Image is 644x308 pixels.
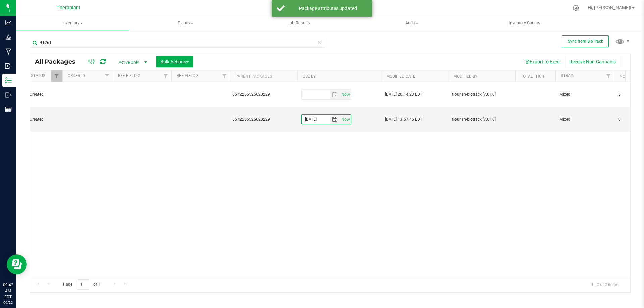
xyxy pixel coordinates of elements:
[565,56,620,67] button: Receive Non-Cannabis
[7,254,27,274] iframe: Resource center
[5,34,12,41] inline-svg: Grow
[57,5,80,11] span: Theraplant
[559,116,610,123] span: Mixed
[31,73,45,78] a: Status
[317,38,322,46] span: Clear
[330,90,340,99] span: select
[102,70,113,82] a: Filter
[356,20,468,26] span: Audit
[3,300,13,305] p: 09/22
[35,58,82,65] span: All Packages
[5,77,12,84] inline-svg: Inventory
[219,70,230,82] a: Filter
[242,16,355,30] a: Lab Results
[355,16,468,30] a: Audit
[303,74,316,79] a: Use By
[386,74,415,79] a: Modified Date
[385,116,422,123] span: [DATE] 13:57:46 EDT
[385,91,422,98] span: [DATE] 20:14:23 EDT
[278,20,319,26] span: Lab Results
[452,91,511,98] span: flourish-biotrack [v0.1.0]
[77,279,89,290] input: 1
[588,5,631,10] span: Hi, [PERSON_NAME]!
[5,106,12,113] inline-svg: Reports
[330,115,340,124] span: select
[30,38,325,48] input: Search Package ID, Item Name, SKU, Lot or Part Number...
[51,70,62,82] a: Filter
[232,116,295,123] div: Value 1: 6572256525620229
[232,91,295,98] div: Value 1: 6572256525620229
[340,115,351,124] span: Set Current date
[562,35,609,47] button: Sync from BioTrack
[177,73,199,78] a: Ref Field 3
[453,74,477,79] a: Modified By
[5,91,12,98] inline-svg: Outbound
[230,70,297,82] th: Parent Packages
[618,116,644,123] span: 0
[5,19,12,26] inline-svg: Analytics
[3,282,13,300] p: 09:42 AM EDT
[468,16,581,30] a: Inventory Counts
[586,279,624,289] span: 1 - 2 of 2 items
[521,74,545,79] a: Total THC%
[30,91,58,98] span: Created
[118,73,140,78] a: Ref Field 2
[520,56,565,67] button: Export to Excel
[452,116,511,123] span: flourish-biotrack [v0.1.0]
[57,279,106,290] span: Page of 1
[68,73,85,78] a: Order Id
[160,70,171,82] a: Filter
[129,16,242,30] a: Plants
[30,116,58,123] span: Created
[156,56,193,67] button: Bulk Actions
[129,20,242,26] span: Plants
[340,90,351,99] span: select
[561,73,575,78] a: Strain
[572,5,580,11] div: Manage settings
[16,16,129,30] a: Inventory
[568,39,603,44] span: Sync from BioTrack
[500,20,549,26] span: Inventory Counts
[160,59,189,64] span: Bulk Actions
[559,91,610,98] span: Mixed
[5,63,12,69] inline-svg: Inbound
[5,48,12,55] inline-svg: Manufacturing
[340,89,351,99] span: Set Current date
[603,70,614,82] a: Filter
[618,91,644,98] span: 5
[340,115,351,124] span: select
[16,20,129,26] span: Inventory
[288,5,367,12] div: Package attributes updated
